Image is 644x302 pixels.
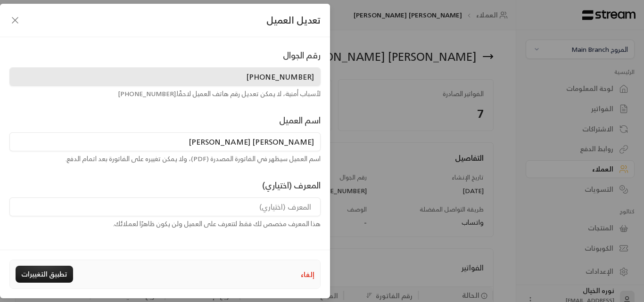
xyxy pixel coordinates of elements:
div: اسم العميل سيظهر في الفاتورة المصدرة (PDF)، ولا يمكن تغييره على الفاتورة بعد اتمام الدفع. [9,154,321,163]
label: اسم العميل [279,114,321,127]
label: رقم الجوال [283,49,321,62]
label: المعرف (اختياري) [262,179,321,192]
button: تطبيق التغييرات [16,266,73,283]
input: المعرف (اختياري) [9,197,321,216]
div: هذا المعرف مخصص لك فقط لتتعرف على العميل ولن يكون ظاهرًا لعملائك. [9,219,321,229]
input: اسم العميل [9,132,321,151]
div: لأسباب أمنية، لا يمكن تعديل رقم هاتف العميل لاحقًا. [PHONE_NUMBER] [9,89,321,98]
label: عنوان البريد الإلكتروني (اختياري) [211,244,321,257]
button: إلغاء [301,269,314,279]
span: تعديل العميل [266,13,321,27]
input: رقم الجوال [9,67,321,86]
